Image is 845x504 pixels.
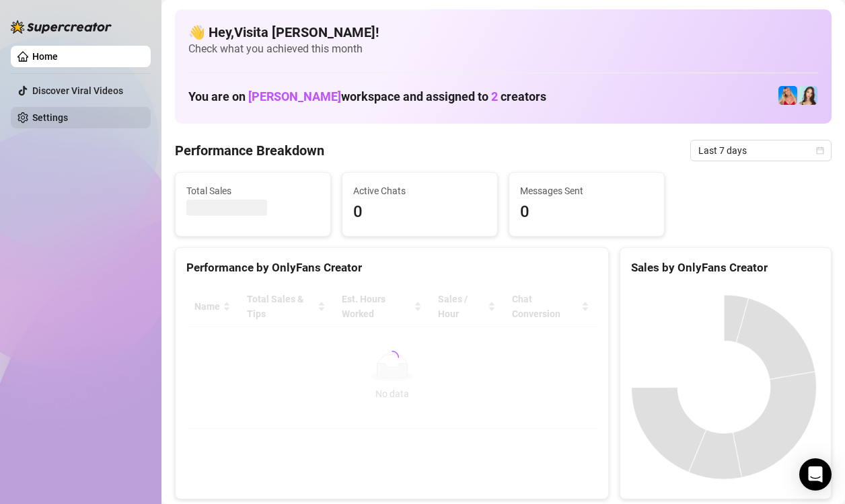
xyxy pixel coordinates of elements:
div: Open Intercom Messenger [799,458,832,491]
span: 2 [491,89,498,103]
span: Total Sales [186,183,320,198]
img: Ashley [778,86,797,105]
h1: You are on workspace and assigned to creators [188,89,546,104]
a: Discover Viral Videos [32,85,123,96]
div: Performance by OnlyFans Creator [186,259,597,277]
a: Home [32,51,58,62]
h4: 👋 Hey, Visita [PERSON_NAME] ! [188,23,818,42]
span: Last 7 days [698,140,823,161]
span: Check what you achieved this month [188,42,818,56]
h4: Performance Breakdown [175,141,324,160]
img: Amelia [799,86,817,105]
a: Settings [32,112,68,123]
span: loading [385,350,400,365]
span: 0 [520,200,653,225]
img: logo-BBDzfeDw.svg [11,20,112,34]
span: calendar [816,146,824,155]
span: [PERSON_NAME] [248,89,341,103]
div: Sales by OnlyFans Creator [631,259,820,277]
span: 0 [353,200,486,225]
span: Messages Sent [520,183,653,198]
span: Active Chats [353,183,486,198]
